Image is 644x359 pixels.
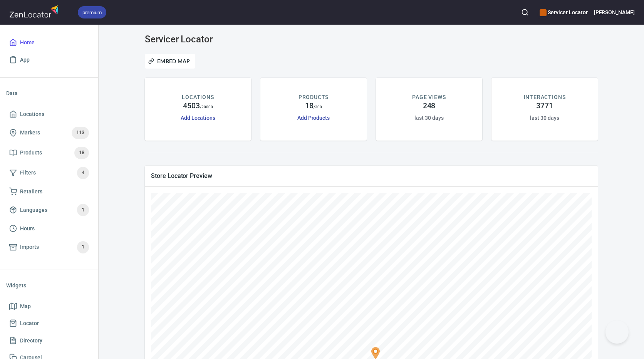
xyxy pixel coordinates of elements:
h6: last 30 days [414,114,443,122]
button: Embed Map [145,54,195,69]
span: Hours [20,224,35,233]
a: Locator [6,315,92,332]
span: 1 [77,243,89,252]
a: Imports1 [6,237,92,257]
a: Map [6,298,92,315]
span: 4 [77,168,89,177]
span: Directory [20,336,42,346]
span: Imports [20,242,39,252]
a: Products18 [6,143,92,163]
button: color-CE600E [540,9,547,16]
li: Widgets [6,276,92,295]
iframe: Help Scout Beacon - Open [605,320,629,344]
h6: [PERSON_NAME] [594,8,635,17]
button: [PERSON_NAME] [594,4,635,21]
span: premium [78,8,106,17]
span: Retailers [20,187,42,196]
span: App [20,55,30,65]
p: PAGE VIEWS [412,93,446,101]
h3: Servicer Locator [145,34,290,45]
a: App [6,51,92,69]
span: Store Locator Preview [151,172,592,180]
span: Locations [20,109,44,119]
p: / 20000 [200,104,213,110]
a: Filters4 [6,163,92,183]
p: INTERACTIONS [524,93,566,101]
a: Locations [6,106,92,123]
div: premium [78,6,106,18]
a: Add Locations [181,115,215,121]
button: Search [517,4,533,21]
h4: 18 [305,101,314,111]
span: Filters [20,168,36,178]
a: Add Products [297,115,330,121]
h6: last 30 days [530,114,559,122]
h4: 4503 [183,101,200,111]
p: / 300 [314,104,322,110]
a: Languages1 [6,200,92,220]
span: 18 [74,148,89,157]
span: Embed Map [150,57,190,66]
span: Map [20,302,31,311]
a: Hours [6,220,92,237]
span: 113 [72,128,89,137]
a: Markers113 [6,123,92,143]
h4: 3771 [536,101,553,111]
span: 1 [77,206,89,215]
img: zenlocator [9,3,61,20]
h4: 248 [423,101,436,111]
h6: Servicer Locator [540,8,587,17]
a: Home [6,34,92,51]
p: PRODUCTS [299,93,329,101]
span: Home [20,38,35,47]
span: Locator [20,319,39,328]
span: Markers [20,128,40,138]
span: Products [20,148,42,158]
a: Retailers [6,183,92,200]
p: LOCATIONS [182,93,214,101]
li: Data [6,84,92,102]
a: Directory [6,332,92,349]
span: Languages [20,205,47,215]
